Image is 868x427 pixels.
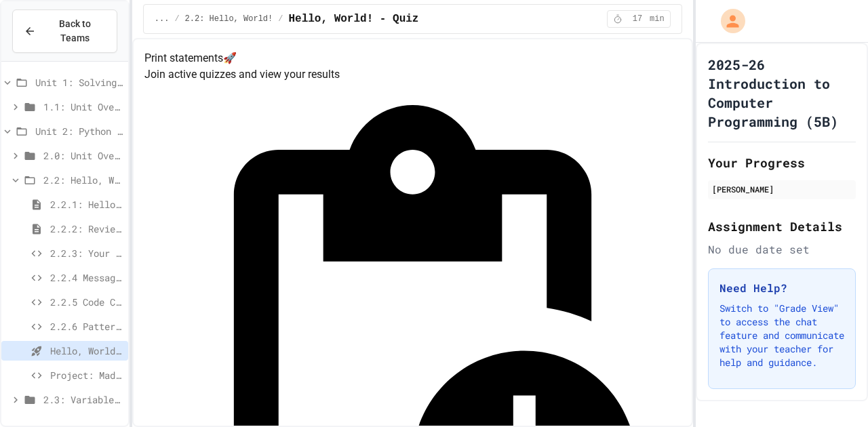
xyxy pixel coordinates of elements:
div: No due date set [708,241,856,258]
h2: Your Progress [708,153,856,172]
span: 2.2.3: Your Name and Favorite Movie [50,246,123,260]
span: Unit 1: Solving Problems in Computer Science [35,75,123,89]
span: Back to Teams [44,17,106,45]
h1: 2025-26 Introduction to Computer Programming (5B) [708,55,856,131]
span: 2.2: Hello, World! [185,14,273,24]
span: 2.2: Hello, World! [43,173,123,187]
span: Unit 2: Python Fundamentals [35,124,123,138]
span: Hello, World! - Quiz [50,344,123,358]
span: 2.2.5 Code Commentary Creator [50,295,123,309]
span: 2.0: Unit Overview [43,148,123,163]
div: My Account [707,5,749,37]
span: 17 [627,14,648,24]
button: Back to Teams [12,9,117,53]
span: / [278,14,283,24]
span: 2.2.6 Pattern Display Challenge [50,319,123,333]
span: Hello, World! - Quiz [288,11,418,27]
span: 1.1: Unit Overview [43,100,123,114]
span: Project: Mad Libs (Part 1) [50,368,123,382]
div: [PERSON_NAME] [712,183,852,195]
h3: Need Help? [719,280,844,296]
span: 2.2.4 Message Fix [50,270,123,285]
p: Switch to "Grade View" to access the chat feature and communicate with your teacher for help and ... [719,302,844,369]
span: ... [155,14,170,24]
span: 2.3: Variables and Data Types [43,392,123,407]
span: min [650,14,665,24]
h4: Print statements 🚀 [144,50,681,66]
h2: Assignment Details [708,217,856,236]
span: / [174,14,179,24]
span: 2.2.2: Review - Hello, World! [50,222,123,236]
span: 2.2.1: Hello, World! [50,197,123,211]
p: Join active quizzes and view your results [144,66,681,83]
